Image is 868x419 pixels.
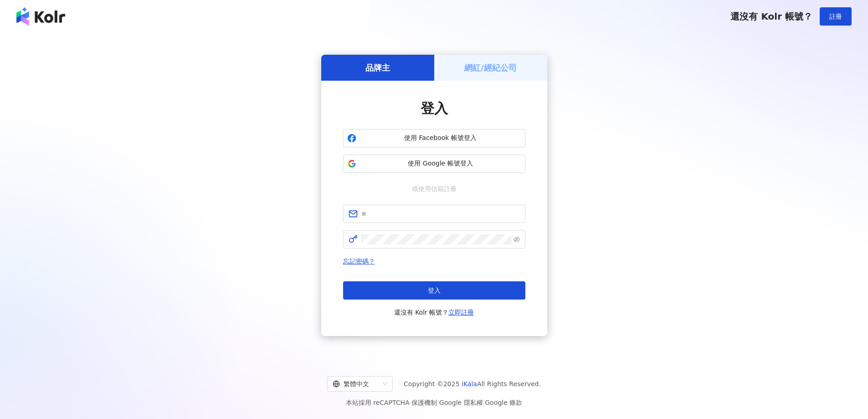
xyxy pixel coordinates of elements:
[448,309,474,316] a: 立即註冊
[428,287,441,294] span: 登入
[343,281,525,300] button: 登入
[394,307,474,318] span: 還沒有 Kolr 帳號？
[485,399,522,406] a: Google 條款
[16,7,65,26] img: logo
[343,129,525,147] button: 使用 Facebook 帳號登入
[483,399,485,406] span: |
[360,159,521,168] span: 使用 Google 帳號登入
[343,258,375,265] a: 忘記密碼？
[462,380,477,388] a: iKala
[437,399,439,406] span: |
[829,13,842,20] span: 註冊
[820,7,852,26] button: 註冊
[439,399,483,406] a: Google 隱私權
[421,100,448,116] span: 登入
[365,62,390,73] h5: 品牌主
[406,184,463,194] span: 或使用信箱註冊
[360,134,521,143] span: 使用 Facebook 帳號登入
[464,62,517,73] h5: 網紅/經紀公司
[404,378,541,389] span: Copyright © 2025 All Rights Reserved.
[346,397,522,408] span: 本站採用 reCAPTCHA 保護機制
[343,155,525,173] button: 使用 Google 帳號登入
[514,236,520,243] span: eye-invisible
[333,377,379,391] div: 繁體中文
[730,11,812,22] span: 還沒有 Kolr 帳號？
